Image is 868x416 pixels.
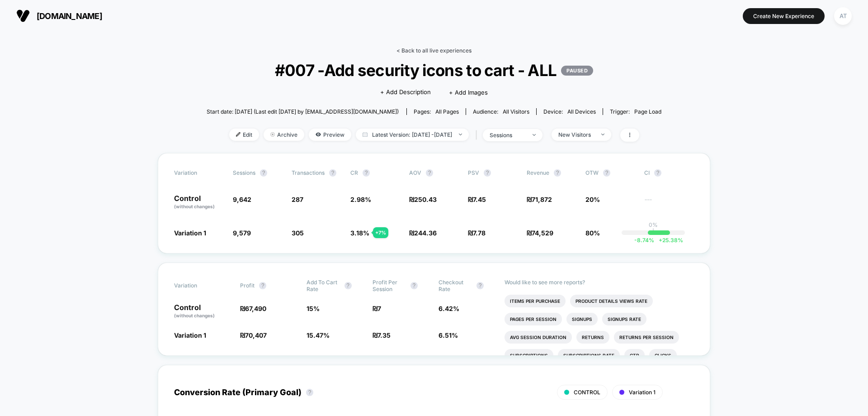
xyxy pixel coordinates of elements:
[207,108,399,115] span: Start date: [DATE] (Last edit [DATE] by [EMAIL_ADDRESS][DOMAIN_NAME])
[306,389,313,396] button: ?
[473,196,486,203] span: 7.45
[236,132,241,137] img: edit
[649,221,658,228] p: 0%
[363,132,368,137] img: calendar
[410,282,418,289] button: ?
[270,132,275,137] img: end
[505,295,566,307] li: Items Per Purchase
[292,169,325,176] span: Transactions
[426,169,433,177] button: ?
[533,134,536,136] img: end
[409,196,437,203] span: ₪
[377,331,391,339] span: 7.35
[356,129,469,141] span: Latest Version: [DATE] - [DATE]
[260,169,267,177] button: ?
[532,229,553,237] span: 74,529
[439,331,458,339] span: 6.51 %
[659,237,662,244] span: +
[245,305,266,312] span: 67,490
[174,279,224,292] span: Variation
[634,237,654,244] span: -8.74 %
[602,313,646,325] li: Signups Rate
[532,196,552,203] span: 71,872
[329,169,336,177] button: ?
[380,88,431,97] span: + Add Description
[174,304,231,319] p: Control
[309,129,351,141] span: Preview
[484,169,491,177] button: ?
[373,331,391,339] span: ₪
[570,295,653,307] li: Product Details Views Rate
[174,204,215,209] span: (without changes)
[473,129,483,142] span: |
[624,349,645,362] li: Ctr
[414,196,437,203] span: 250.43
[476,282,484,289] button: ?
[307,305,320,312] span: 15 %
[567,108,596,115] span: all devices
[574,389,600,396] span: CONTROL
[229,129,259,141] span: Edit
[373,227,388,238] div: + 7 %
[174,313,215,318] span: (without changes)
[174,229,206,237] span: Variation 1
[561,66,593,76] p: PAUSED
[527,196,552,203] span: ₪
[649,349,677,362] li: Clicks
[409,169,421,176] span: AOV
[174,169,224,177] span: Variation
[459,134,462,135] img: end
[585,169,635,177] span: OTW
[505,279,694,286] p: Would like to see more reports?
[654,169,661,177] button: ?
[503,108,529,115] span: All Visitors
[536,108,603,115] span: Device:
[634,108,661,115] span: Page Load
[439,305,459,312] span: 6.42 %
[245,331,267,339] span: 70,407
[831,7,854,25] button: AT
[259,282,266,289] button: ?
[576,331,609,344] li: Returns
[473,229,486,237] span: 7.78
[644,169,694,177] span: CI
[344,282,352,289] button: ?
[409,229,437,237] span: ₪
[585,229,600,237] span: 80%
[377,305,381,312] span: 7
[307,331,330,339] span: 15.47 %
[240,305,266,312] span: ₪
[292,196,303,203] span: 287
[566,313,598,325] li: Signups
[468,196,486,203] span: ₪
[16,9,30,23] img: Visually logo
[233,196,251,203] span: 9,642
[264,129,304,141] span: Archive
[449,89,488,96] span: + Add Images
[614,331,679,344] li: Returns Per Session
[505,349,553,362] li: Subscriptions
[350,229,369,237] span: 3.18 %
[240,282,255,289] span: Profit
[363,169,370,177] button: ?
[468,229,486,237] span: ₪
[396,47,472,54] a: < Back to all live experiences
[233,169,255,176] span: Sessions
[652,228,654,235] p: |
[603,169,610,177] button: ?
[490,132,526,139] div: sessions
[558,349,620,362] li: Subscriptions Rate
[654,237,683,244] span: 25.38 %
[14,9,105,23] button: [DOMAIN_NAME]
[527,229,553,237] span: ₪
[435,108,459,115] span: all pages
[174,331,206,339] span: Variation 1
[558,131,594,138] div: New Visitors
[629,389,656,396] span: Variation 1
[307,279,340,292] span: Add To Cart Rate
[350,196,371,203] span: 2.98 %
[229,61,639,80] span: #007 -Add security icons to cart - ALL
[439,279,472,292] span: Checkout Rate
[743,8,825,24] button: Create New Experience
[554,169,561,177] button: ?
